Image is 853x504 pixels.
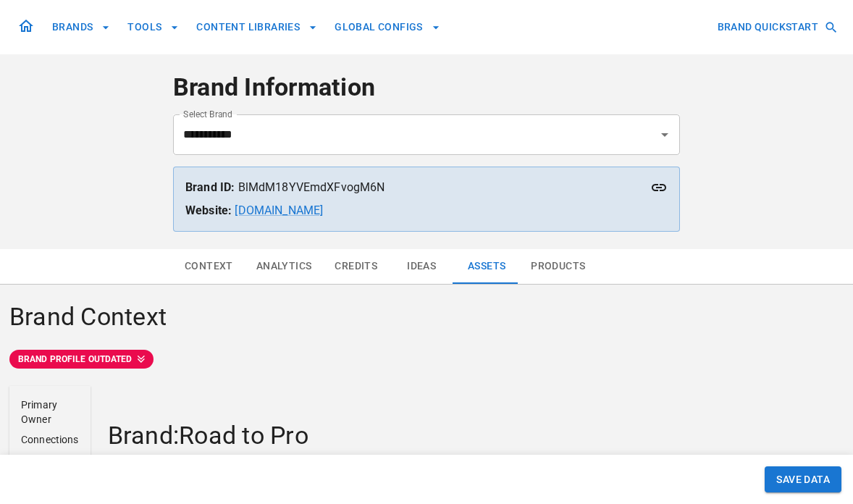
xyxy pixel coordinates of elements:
h4: Brand Information [173,72,680,103]
a: BRAND PROFILE OUTDATED [9,350,844,369]
button: SAVE DATA [765,466,841,493]
strong: Brand ID: [185,180,235,194]
a: [DOMAIN_NAME] [235,203,323,217]
button: Analytics [245,249,324,284]
button: Ideas [389,249,454,284]
button: Products [519,249,597,284]
button: Context [173,249,245,284]
p: BlMdM18YVEmdXFvogM6N [185,179,668,196]
p: User Input [21,453,79,467]
button: Credits [323,249,389,284]
label: Select Brand [183,108,232,120]
button: BRAND QUICKSTART [712,14,841,41]
button: CONTENT LIBRARIES [190,14,323,41]
p: Primary Owner [21,398,79,427]
button: GLOBAL CONFIGS [329,14,446,41]
button: TOOLS [122,14,185,41]
button: BRANDS [46,14,116,41]
h4: Brand Context [9,302,844,332]
button: Assets [454,249,519,284]
button: Open [655,125,675,145]
strong: Website: [185,203,232,217]
p: Connections [21,432,79,447]
p: BRAND PROFILE OUTDATED [18,353,132,366]
h4: Brand: Road to Pro [108,421,844,451]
